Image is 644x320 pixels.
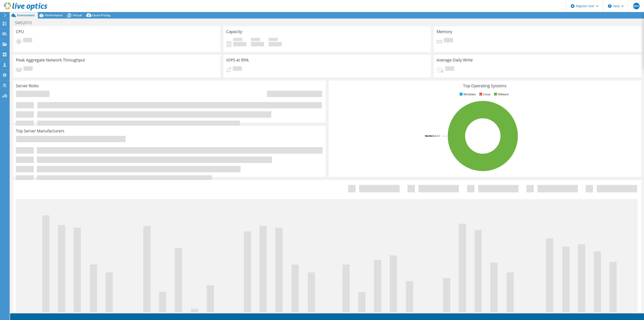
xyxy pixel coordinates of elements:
span: Used [233,38,242,42]
h3: Server Roles [16,84,39,88]
h4: 0 GiB [233,42,246,46]
h3: Average Daily Write [437,58,473,62]
span: MH [633,3,640,9]
span: Environment [17,13,35,17]
h3: CPU [16,29,24,34]
span: Free [251,38,260,42]
span: Performance [45,13,63,17]
span: Total [269,38,278,42]
svg: \n [608,4,612,8]
span: Pending [23,38,32,43]
li: Linux [478,92,490,97]
span: Cloud Pricing [92,13,110,17]
li: Windows [459,92,476,97]
span: Pending [233,66,242,72]
tspan: 100.0% [425,134,432,137]
h3: Memory [437,29,452,34]
h3: Top Operating Systems [331,84,638,88]
span: Pending [24,66,33,72]
h3: IOPS at 95% [226,58,249,62]
h1: SMS2010 [13,21,38,25]
h4: 0 GiB [269,42,282,46]
span: Pending [444,38,453,43]
tspan: ESXi 6.7 [432,134,440,137]
li: VMware [493,92,509,97]
h3: Capacity [226,29,242,34]
h3: Top Server Manufacturers [16,129,64,133]
span: Virtual [73,13,82,17]
span: Pending [445,66,454,72]
h4: 0 GiB [251,42,264,46]
h3: Peak Aggregate Network Throughput [16,58,85,62]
